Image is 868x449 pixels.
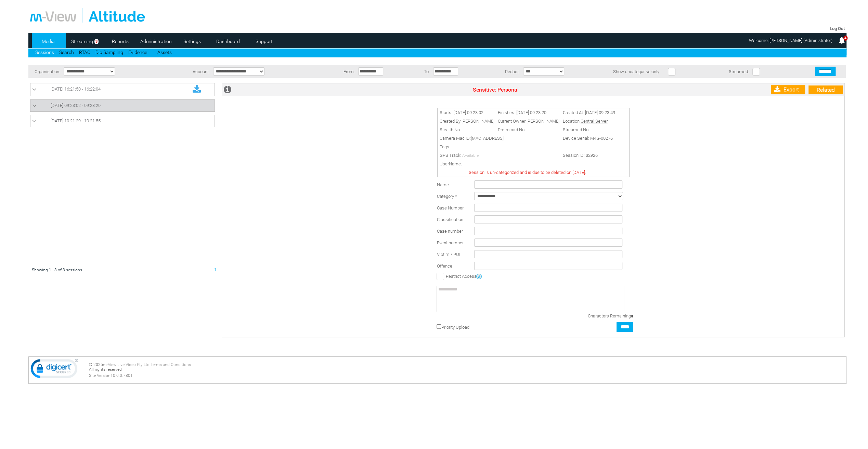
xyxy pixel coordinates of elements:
a: Assets [157,50,172,55]
span: [DATE] 09:23:02 [453,110,483,115]
span: Device Serial: [562,136,589,141]
div: Site Version [89,373,844,378]
span: 10.0.0.7801 [111,373,133,378]
span: [DATE] 10:21:29 - 10:21:55 [51,118,101,123]
td: Sensitive: Personal [253,83,738,96]
span: Central Server [580,119,607,124]
td: Camera Mac ID: [438,134,561,142]
a: [DATE] 10:21:29 - 10:21:55 [32,117,213,125]
span: Created At: [562,110,584,115]
span: Victim / POI [437,252,460,257]
a: Export [771,85,805,94]
span: Case number [437,229,463,234]
span: [DATE] 16:21:50 - 16:22:04 [51,86,101,92]
label: Priority Upload [441,325,469,330]
td: Created By: [438,117,496,125]
label: Category * [437,194,457,199]
a: Support [247,36,281,46]
span: [MAC_ADDRESS] [470,136,503,141]
span: [DATE] 09:23:20 [516,110,546,115]
td: Redact: [488,65,521,78]
span: No [454,127,459,132]
span: Session is un-categorized and is due to be deleted on [DATE]. [468,170,586,175]
span: 3 [94,39,99,44]
div: Characters Remaining [544,313,633,319]
span: Tags: [439,144,450,149]
a: Sessions [35,50,54,55]
a: Dashboard [211,36,245,46]
a: Dip Sampling [95,50,123,55]
span: Session ID: [562,153,584,158]
span: [DATE] 09:23:49 [585,110,615,115]
td: Location: [561,117,617,125]
td: Organisation: [28,65,62,78]
td: Account: [171,65,211,78]
label: Name [437,182,449,187]
span: Show uncategorise only: [613,69,660,74]
a: Log Out [830,26,845,31]
span: 1 [214,268,217,272]
span: [PERSON_NAME] [526,119,559,124]
a: Administration [140,36,173,46]
span: Welcome, [PERSON_NAME] (Administrator) [749,38,832,43]
img: bell25.png [838,36,846,44]
span: Finishes: [497,110,515,115]
a: Terms and Conditions [151,362,191,367]
span: Showing 1 - 3 of 3 sessions [32,268,82,272]
a: Search [59,50,74,55]
td: Stealth: [438,125,496,134]
a: Evidence [128,50,147,55]
span: Starts: [439,110,452,115]
span: GPS Track: [439,153,461,158]
span: M4G-00276 [590,136,612,141]
span: Offence [437,263,452,269]
span: No [583,127,588,132]
td: Current Owner: [496,117,561,125]
span: UserName: [439,161,462,166]
span: 4 [843,36,847,41]
a: Reports [104,36,137,46]
span: [PERSON_NAME] [461,119,494,124]
span: No [519,127,524,132]
a: RTAC [79,50,90,55]
span: Case Number: [437,205,464,210]
span: Streamed: [729,69,749,74]
a: Streaming [68,36,97,46]
a: Settings [176,36,209,46]
td: Restrict Access [435,272,635,281]
div: © 2025 | All rights reserved [89,362,844,378]
a: [DATE] 16:21:50 - 16:22:04 [32,85,213,94]
td: From: [327,65,357,78]
a: Related [808,85,843,94]
td: Pre-record: [496,125,561,134]
td: To: [413,65,431,78]
img: DigiCert Secured Site Seal [30,358,78,382]
span: Classification [437,217,463,222]
span: Event number [437,240,463,245]
a: m-View Live Video Pty Ltd [103,362,150,367]
span: 32926 [585,153,597,158]
td: Streamed: [561,125,617,134]
a: [DATE] 09:23:02 - 09:23:20 [32,101,213,110]
a: Media [32,36,65,46]
span: [DATE] 09:23:02 - 09:23:20 [51,103,101,108]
